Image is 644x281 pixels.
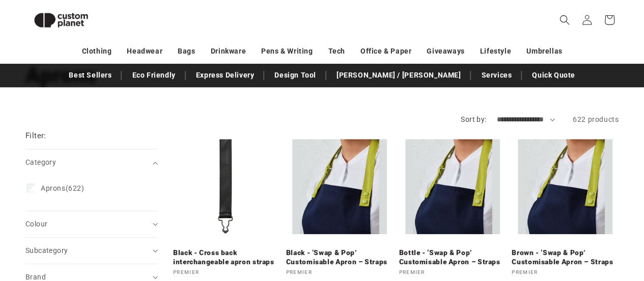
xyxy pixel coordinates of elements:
[269,66,321,84] a: Design Tool
[25,238,158,264] summary: Subcategory (0 selected)
[474,171,644,281] iframe: Chat Widget
[127,42,162,60] a: Headwear
[461,115,486,123] label: Sort by:
[41,184,66,192] span: Aprons
[526,42,562,60] a: Umbrellas
[211,42,246,60] a: Drinkware
[25,246,68,254] span: Subcategory
[25,130,46,142] h2: Filter:
[25,149,158,175] summary: Category (0 selected)
[553,9,576,31] summary: Search
[191,66,260,84] a: Express Delivery
[476,66,517,84] a: Services
[25,4,97,36] img: Custom Planet
[261,42,313,60] a: Pens & Writing
[360,42,411,60] a: Office & Paper
[573,115,619,123] span: 622 products
[331,66,466,84] a: [PERSON_NAME] / [PERSON_NAME]
[64,66,117,84] a: Best Sellers
[25,273,46,281] span: Brand
[173,248,280,266] a: Black - Cross back interchangeable apron straps
[527,66,580,84] a: Quick Quote
[25,220,47,228] span: Colour
[328,42,345,60] a: Tech
[178,42,195,60] a: Bags
[25,158,56,166] span: Category
[25,211,158,237] summary: Colour (0 selected)
[427,42,464,60] a: Giveaways
[41,184,85,193] span: (622)
[286,248,393,266] a: Black - ‘Swap & Pop’ Customisable Apron – Straps
[127,66,180,84] a: Eco Friendly
[480,42,511,60] a: Lifestyle
[82,42,112,60] a: Clothing
[399,248,506,266] a: Bottle - ‘Swap & Pop’ Customisable Apron – Straps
